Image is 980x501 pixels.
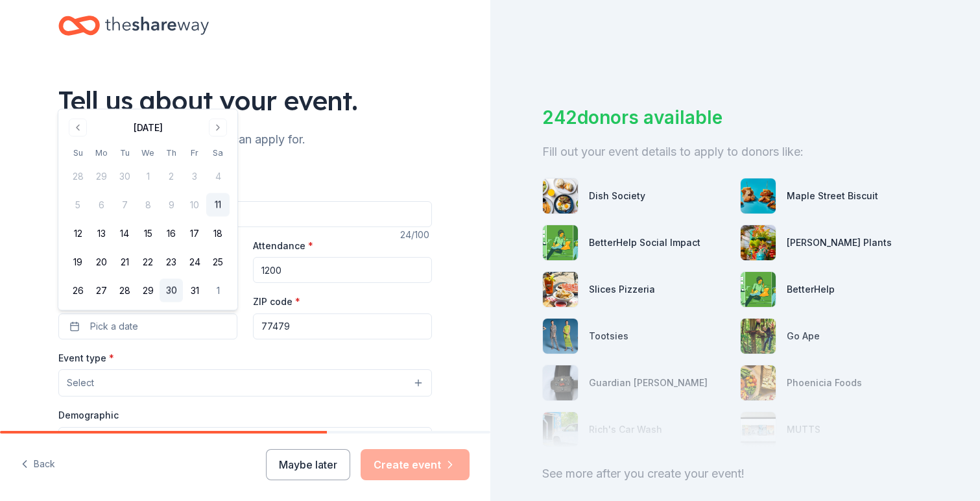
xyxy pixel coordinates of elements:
div: BetterHelp Social Impact [589,235,700,250]
input: 20 [253,257,432,283]
span: Select [67,375,94,391]
button: 16 [160,222,183,245]
th: Sunday [66,146,90,160]
button: Go to previous month [69,119,87,137]
img: photo for Dish Society [543,178,578,214]
button: 20 [90,250,113,274]
button: 21 [113,250,136,274]
button: 23 [160,250,183,274]
th: Thursday [160,146,183,160]
button: 26 [66,279,90,302]
div: 242 donors available [542,104,929,131]
img: photo for Slices Pizzeria [543,272,578,307]
div: [PERSON_NAME] Plants [787,235,892,250]
th: Monday [90,146,113,160]
input: Spring Fundraiser [58,201,432,227]
button: 15 [136,222,160,245]
div: Maple Street Biscuit [787,188,878,204]
button: Pick a date [58,313,237,339]
button: 18 [206,222,230,245]
button: 11 [206,193,230,217]
img: photo for BetterHelp [741,272,776,307]
img: photo for Maple Street Biscuit [741,178,776,214]
div: We'll find in-kind donations you can apply for. [58,129,432,150]
button: 1 [206,279,230,302]
input: 12345 (U.S. only) [253,313,432,339]
button: 25 [206,250,230,274]
button: 12 [66,222,90,245]
button: 19 [66,250,90,274]
th: Wednesday [136,146,160,160]
button: 13 [90,222,113,245]
div: See more after you create your event! [542,463,929,484]
button: 24 [183,250,206,274]
th: Tuesday [113,146,136,160]
button: Maybe later [266,449,350,480]
button: Select [58,427,432,454]
div: Slices Pizzeria [589,282,655,297]
button: 17 [183,222,206,245]
div: Fill out your event details to apply to donors like: [542,141,929,162]
button: 27 [90,279,113,302]
button: 22 [136,250,160,274]
div: [DATE] [134,120,163,136]
button: 28 [113,279,136,302]
button: 14 [113,222,136,245]
img: photo for BetterHelp Social Impact [543,225,578,260]
button: Select [58,369,432,397]
button: Go to next month [209,119,227,137]
button: Back [21,451,55,478]
span: Pick a date [90,319,138,334]
label: Demographic [58,409,119,422]
div: Dish Society [589,188,645,204]
div: 24 /100 [400,227,432,243]
label: Event type [58,352,114,365]
div: BetterHelp [787,282,835,297]
label: Attendance [253,239,313,252]
button: 30 [160,279,183,302]
th: Saturday [206,146,230,160]
button: 29 [136,279,160,302]
img: photo for Buchanan's Plants [741,225,776,260]
label: ZIP code [253,295,300,308]
th: Friday [183,146,206,160]
div: Tell us about your event. [58,82,432,119]
button: 31 [183,279,206,302]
